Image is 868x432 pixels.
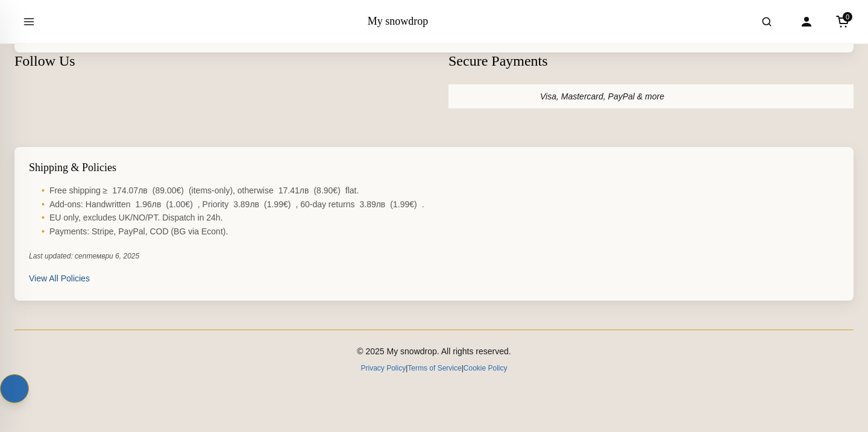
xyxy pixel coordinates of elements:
span: • [42,225,45,238]
span: 1.96 [136,198,162,211]
a: Facebook [43,84,58,104]
span: 1.99 [393,199,414,209]
span: € [333,186,338,195]
span: ( ) [153,184,184,197]
svg: PayPal Icon [511,89,526,104]
span: 8.90 [316,186,338,195]
svg: Mastercard Icon [482,89,497,104]
p: © 2025 My snowdrop. All rights reserved. [14,345,854,358]
span: 1.99 [267,199,288,209]
li: Add-ons: Handwritten , Priority , 60-day returns . [42,198,839,211]
span: Visa, Mastercard, PayPal & more [540,90,664,103]
span: € [283,199,288,209]
span: • [42,184,45,197]
p: | | [14,363,854,374]
span: ( ) [313,184,340,197]
span: 174.07 [112,184,147,197]
span: 3.89 [359,198,385,211]
li: EU only, excludes UK/NO/PT. Dispatch in 24h. [42,211,839,224]
button: Open menu [12,5,46,39]
span: 17.41 [278,184,309,197]
span: лв [300,186,309,195]
h3: Shipping & Policies [29,161,839,175]
p: Last updated: септември 6, 2025 [29,251,839,262]
span: ( ) [166,198,192,211]
span: € [409,199,414,209]
a: Pinterest [72,84,87,104]
li: Free shipping ≥ (items-only), otherwise flat. [42,184,839,197]
a: Instagram [14,84,29,104]
span: лв [250,199,259,209]
span: ( ) [390,198,417,211]
button: Open search [750,5,784,39]
span: € [176,186,181,195]
span: лв [376,199,386,209]
svg: Up Arrow [11,381,17,396]
svg: Visa Icon [453,89,468,104]
span: 0 [843,12,852,22]
h3: Follow Us [14,52,420,70]
span: 89.00 [155,186,181,195]
a: Privacy Policy [361,364,406,372]
span: лв [152,199,162,209]
a: Terms of Service [407,364,461,372]
a: Cart [829,8,856,35]
a: My snowdrop [368,15,429,27]
a: Cookie Policy [464,364,508,372]
a: Account [793,8,820,35]
span: лв [138,186,148,195]
h3: Secure Payments [448,52,854,70]
span: € [185,199,190,209]
span: ( ) [264,198,291,211]
span: 3.89 [233,198,259,211]
span: • [42,198,45,211]
li: Payments: Stripe, PayPal, COD (BG via Econt). [42,225,839,238]
span: 1.00 [169,199,190,209]
span: • [42,211,45,224]
a: View all policies [29,272,90,285]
